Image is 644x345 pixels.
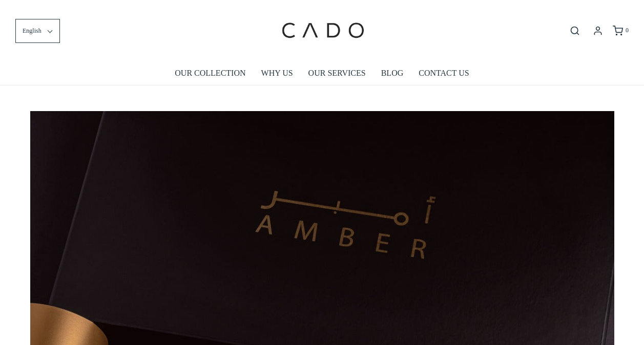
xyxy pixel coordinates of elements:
a: 0 [612,26,629,36]
span: 0 [626,27,629,34]
img: cadogifting [279,8,366,54]
a: BLOG [381,61,404,85]
a: OUR SERVICES [308,61,366,85]
button: English [15,19,60,43]
a: CONTACT US [419,61,469,85]
a: WHY US [261,61,293,85]
button: Open search bar [566,25,584,36]
span: English [23,26,41,36]
a: OUR COLLECTION [175,61,245,85]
